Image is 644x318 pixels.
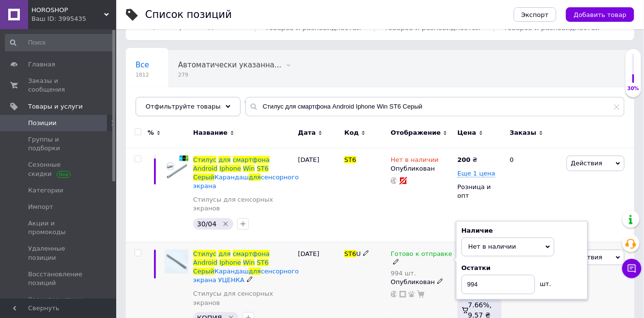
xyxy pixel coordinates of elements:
span: Нет в наличии [468,243,516,250]
div: Список позиций [145,10,232,20]
span: Серый [193,174,215,181]
button: Экспорт [514,7,556,22]
a: СтилусдлясмартфонаAndroidIphoneWinST6СерыйКарандашдлясенсорного экрана [193,156,299,190]
div: Автоматически указанная категория [169,50,301,87]
span: Название [193,128,228,137]
span: Готово к отправке [391,250,452,260]
div: Розница и опт [458,183,502,200]
img: Стилус для смартфона Android Iphone Win ST6 Серый Карандаш для сенсорного экрана [165,156,188,179]
div: 30% [626,85,641,92]
span: Win [243,259,255,266]
span: ST6 [344,250,356,257]
span: % [148,128,154,137]
div: Ваш ID: 3995435 [31,15,116,23]
span: Все [136,61,149,69]
span: Отфильтруйте товары [146,103,221,110]
span: ST6 [344,156,356,163]
span: Товары и услуги [28,102,83,111]
span: Еще 1 цена [458,170,495,177]
span: Группы и подборки [28,135,90,153]
span: Восстановление позиций [28,270,90,287]
span: Android [193,165,217,172]
span: Цена [458,128,476,137]
span: Заказы [510,128,537,137]
span: Отображение [391,128,441,137]
span: Позиции [28,119,57,127]
span: Удаленные позиции [28,244,90,262]
div: шт. [535,275,554,288]
span: Android [193,259,217,266]
div: 0 [504,148,564,242]
span: для [218,156,230,163]
span: для [249,268,261,275]
span: Экспорт [521,11,549,18]
span: смартфона [233,156,270,163]
b: 200 [458,156,471,163]
span: 279 [178,71,281,79]
span: Главная [28,60,55,69]
span: Iphone [219,165,241,172]
span: Сезонные скидки [28,160,90,178]
span: Стилус [193,156,216,163]
input: Поиск [5,34,114,51]
span: Дата [298,128,316,137]
span: HOROSHOP [31,6,104,15]
span: 1812 [136,71,149,79]
a: Стилусы для сенсорных экранов [193,289,293,307]
div: ₴ [458,156,477,164]
div: Наличие [461,226,583,235]
span: Карандаш [215,174,249,181]
input: Поиск по названию позиции, артикулу и поисковым запросам [245,97,625,116]
span: для [249,174,261,181]
span: Iphone [219,259,241,266]
span: Категории [28,186,63,195]
div: Опубликован [391,278,453,286]
span: Характеристики [28,295,83,304]
span: для [218,250,230,257]
button: Чат с покупателем [622,259,642,278]
span: ST6 [257,165,269,172]
a: СтилусдлясмартфонаAndroidIphoneWinST6СерыйКарандашдлясенсорного экрана УЦЕНКА [193,250,299,284]
span: Win [243,165,255,172]
a: Стилусы для сенсорных экранов [193,195,293,213]
button: Добавить товар [566,7,634,22]
div: Опубликован [391,164,453,173]
span: Нет в наличии [391,156,439,166]
span: Автоматически указанна... [178,61,281,69]
div: 994 шт. [391,270,453,277]
span: Импорт [28,203,53,211]
span: Серый [193,268,215,275]
img: Стилус для смартфона Android Iphone Win ST6 Серый Карандаш для сенсорного экрана УЦЕНКА [165,250,188,273]
span: Карандаш [215,268,249,275]
span: 0 [145,20,152,32]
span: U [356,250,361,257]
span: Акции и промокоды [28,219,90,237]
div: [DATE] [296,148,342,242]
span: / 30000 разновидностей [153,23,238,31]
span: Автозаполнение характе... [136,97,239,106]
span: ST6 [257,259,269,266]
div: Остатки [461,264,583,272]
span: Заказы и сообщения [28,77,90,94]
span: Добавить товар [574,11,627,18]
svg: Удалить метку [222,220,230,228]
div: Автозаполнение характеристик [126,87,258,124]
span: Стилус [193,250,216,257]
span: смартфона [233,250,270,257]
span: 30/04 [197,220,216,228]
span: Действия [571,159,602,167]
span: Код [344,128,359,137]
